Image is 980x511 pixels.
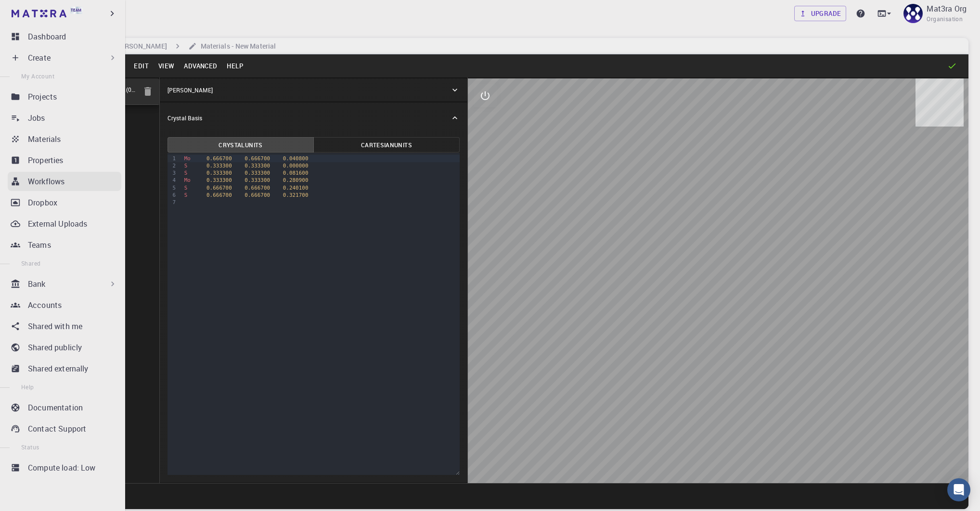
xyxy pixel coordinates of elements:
span: Support [20,7,55,15]
span: 0.333300 [245,170,270,176]
span: 0.666700 [245,192,270,198]
p: Create [28,52,51,64]
p: Bank [28,278,46,290]
p: Contact Support [28,423,86,434]
button: Advanced [179,58,222,74]
span: 0.321700 [283,192,309,198]
span: 0.040800 [283,155,309,162]
a: Compute load: Low [8,458,121,477]
p: Projects [28,91,57,102]
a: Dashboard [8,27,121,46]
button: View [154,58,180,74]
span: 0.081600 [283,170,309,176]
span: 0.666700 [245,185,270,191]
a: Jobs [8,108,121,128]
p: Compute load: Low [28,462,96,473]
div: 6 [168,192,177,199]
div: Open Intercom Messenger [947,478,970,501]
p: External Uploads [28,218,87,230]
div: Create [8,48,121,67]
p: Dropbox [28,197,57,208]
span: 0.333300 [206,170,232,176]
p: Crystal Basis [168,114,202,122]
div: [PERSON_NAME] [160,78,467,102]
span: My Account [21,72,54,80]
button: CartesianUnits [313,137,460,153]
p: Accounts [28,299,62,311]
span: S [184,185,188,191]
nav: breadcrumb [48,41,278,51]
button: Upgrade [794,6,847,21]
p: Workflows [28,176,64,187]
span: 0.333300 [206,163,232,169]
a: External Uploads [8,214,121,233]
span: 0.666700 [245,155,270,162]
p: [PERSON_NAME] [168,86,213,94]
div: Crystal Basis [160,102,467,133]
span: Mo [184,177,191,183]
button: Help [222,58,248,74]
div: 5 [168,184,177,192]
a: Shared externally [8,359,121,378]
p: Documentation [28,402,83,413]
span: 0.333300 [245,177,270,183]
div: Bank [8,274,121,294]
span: 0.000000 [283,163,309,169]
a: Accounts [8,295,121,315]
a: Materials [8,129,121,149]
span: S [184,192,188,198]
button: CrystalUnits [168,137,314,153]
span: S [184,170,188,176]
a: Contact Support [8,419,121,438]
span: Organisation [927,14,963,24]
p: Dashboard [28,31,66,42]
span: 0.333300 [245,163,270,169]
p: Materials [28,133,61,145]
span: Help [21,383,34,391]
div: 1 [168,155,177,162]
p: Properties [28,154,64,166]
p: Teams [28,239,51,251]
div: 7 [168,199,177,206]
span: 0.666700 [206,155,232,162]
a: Workflows [8,172,121,191]
p: Shared externally [28,363,89,374]
a: Projects [8,87,121,106]
p: Jobs [28,112,45,124]
p: Shared publicly [28,342,82,353]
span: S [184,163,188,169]
h6: [PERSON_NAME] [110,41,167,51]
a: Teams [8,235,121,255]
span: Mo [184,155,191,162]
a: Properties [8,151,121,170]
p: Mat3ra Org [927,3,967,14]
span: 0.666700 [206,185,232,191]
p: Shared with me [28,320,82,332]
span: 0.333300 [206,177,232,183]
img: logo [12,10,66,17]
span: Shared [21,259,40,267]
div: 2 [168,162,177,169]
a: Shared with me [8,317,121,336]
img: Mat3ra Org [903,4,923,23]
h6: Materials - New Material [197,41,276,51]
a: Documentation [8,398,121,417]
div: 3 [168,169,177,177]
span: 0.240100 [283,185,309,191]
span: Status [21,443,39,451]
span: 0.666700 [206,192,232,198]
button: Edit [129,58,154,74]
a: Shared publicly [8,338,121,357]
a: Dropbox [8,193,121,212]
span: 0.280900 [283,177,309,183]
div: 4 [168,177,177,184]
